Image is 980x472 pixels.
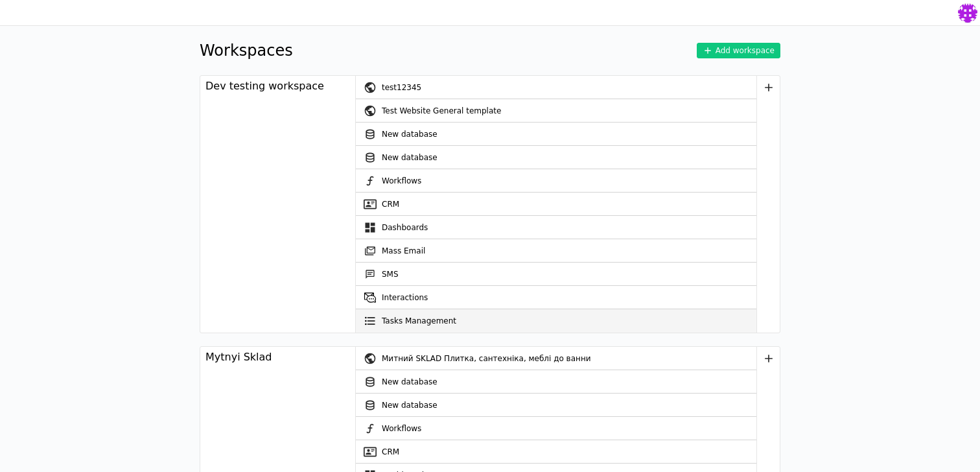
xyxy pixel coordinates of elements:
a: Interactions [356,286,756,309]
div: Dev testing workspace [205,78,324,94]
a: Митний SKLAD Плитка, сантехніка, меблі до ванни [356,347,756,370]
a: test12345 [356,76,756,99]
div: test12345 [382,76,756,99]
div: Mytnyi Sklad [205,349,272,365]
a: New database [356,123,756,146]
a: New database [356,394,756,417]
a: CRM [356,193,756,216]
a: CRM [356,440,756,464]
a: SMS [356,263,756,286]
div: Митний SKLAD Плитка, сантехніка, меблі до ванни [382,347,756,370]
img: e35238866c4100a48b7a8bb2b17e3207 [958,3,977,23]
a: Dashboards [356,216,756,239]
div: Test Website General template [382,99,756,123]
button: Add workspace [697,43,780,58]
a: New database [356,146,756,169]
a: Mass Email [356,239,756,263]
a: Workflows [356,169,756,193]
a: Tasks Management [356,309,756,333]
a: New database [356,370,756,394]
a: Workflows [356,417,756,440]
h1: Workspaces [200,39,293,62]
a: Test Website General template [356,99,756,123]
